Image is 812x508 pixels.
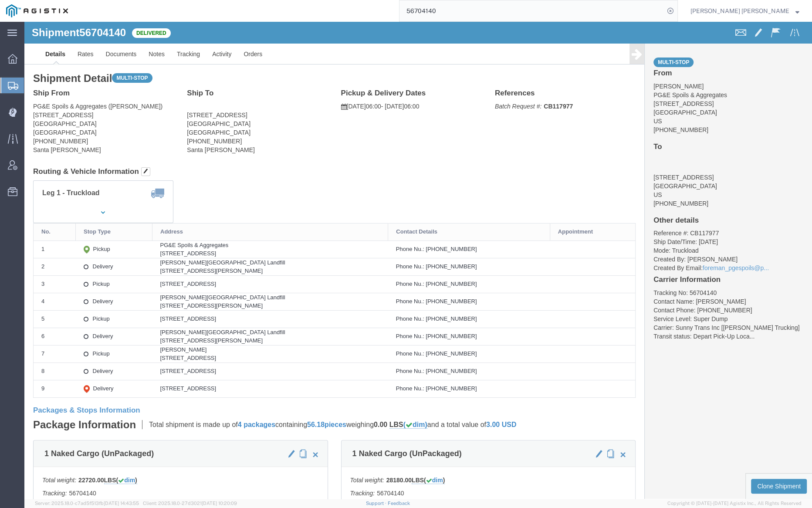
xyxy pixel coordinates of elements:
[690,6,789,16] span: Kayte Bray Dogali
[35,501,139,506] span: Server: 2025.18.0-c7ad5f513fb
[387,501,409,506] a: Feedback
[399,0,664,21] input: Search for shipment number, reference number
[366,501,388,506] a: Support
[667,500,802,507] span: Copyright © [DATE]-[DATE] Agistix Inc., All Rights Reserved
[143,501,237,506] span: Client: 2025.18.0-27d3021
[6,4,68,17] img: logo
[202,501,237,506] span: [DATE] 10:20:09
[690,6,800,16] button: [PERSON_NAME] [PERSON_NAME]
[24,22,812,499] iframe: FS Legacy Container
[104,501,139,506] span: [DATE] 14:43:55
